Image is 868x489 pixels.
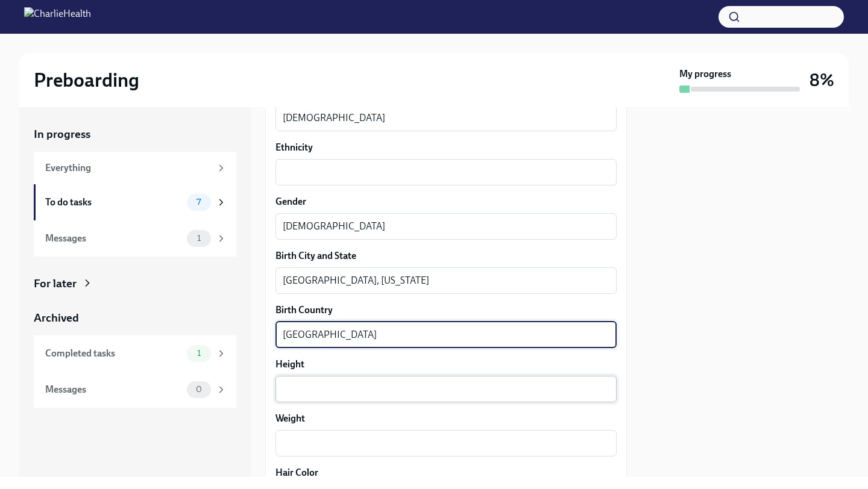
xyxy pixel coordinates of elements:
textarea: [DEMOGRAPHIC_DATA] [283,111,609,125]
h2: Preboarding [34,68,139,92]
label: Weight [275,412,617,425]
div: Messages [45,232,182,245]
a: In progress [34,126,236,142]
label: Hair Color [275,466,617,479]
a: Completed tasks1 [34,335,236,372]
label: Birth Country [275,304,617,317]
span: 1 [190,349,208,358]
h3: 8% [810,69,834,91]
span: 1 [190,234,208,243]
a: To do tasks7 [34,184,236,220]
div: Completed tasks [45,347,182,360]
a: For later [34,276,236,291]
div: Everything [45,161,211,175]
a: Messages1 [34,220,236,257]
img: CharlieHealth [24,7,91,26]
textarea: [DEMOGRAPHIC_DATA] [283,219,609,234]
label: Gender [275,195,617,208]
a: Everything [34,152,236,184]
div: To do tasks [45,196,182,209]
strong: My progress [679,67,731,81]
a: Archived [34,310,236,326]
textarea: [GEOGRAPHIC_DATA] [283,328,609,342]
div: For later [34,276,77,291]
label: Ethnicity [275,141,617,154]
div: Messages [45,383,182,396]
span: 0 [189,385,209,394]
label: Birth City and State [275,249,617,263]
span: 7 [189,198,208,207]
label: Height [275,358,617,371]
a: Messages0 [34,372,236,408]
textarea: [GEOGRAPHIC_DATA], [US_STATE] [283,273,609,288]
